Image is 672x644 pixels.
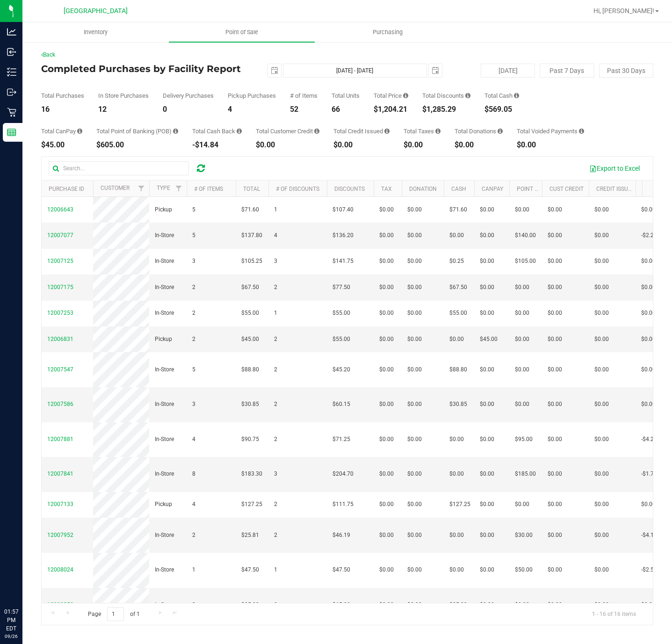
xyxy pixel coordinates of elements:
[517,128,584,134] div: Total Voided Payments
[228,93,276,99] div: Pickup Purchases
[579,128,584,134] i: Sum of all voided payment transaction amounts, excluding tips and transaction fees, for all purch...
[641,365,656,374] span: $0.00
[192,531,195,540] span: 2
[548,531,562,540] span: $0.00
[404,141,441,149] div: $0.00
[379,470,394,478] span: $0.00
[517,141,584,149] div: $0.00
[157,185,170,191] a: Type
[548,257,562,266] span: $0.00
[274,365,277,374] span: 2
[480,365,494,374] span: $0.00
[465,93,470,99] i: Sum of the discount values applied to the all purchases in the date range.
[274,205,277,214] span: 1
[155,335,172,344] span: Pickup
[237,128,242,134] i: Sum of the cash-back amounts from rounded-up electronic payments for all purchases in the date ra...
[515,531,533,540] span: $30.00
[241,435,259,444] span: $90.75
[641,309,656,318] span: $0.00
[548,470,562,478] span: $0.00
[274,435,277,444] span: 2
[540,64,594,78] button: Past 7 Days
[455,128,503,134] div: Total Donations
[548,309,562,318] span: $0.00
[515,601,529,609] span: $0.00
[407,565,422,574] span: $0.00
[403,93,408,99] i: Sum of the total prices of all purchases in the date range.
[47,366,73,373] span: 12007547
[192,205,195,214] span: 5
[407,335,422,344] span: $0.00
[96,141,178,149] div: $605.00
[7,87,16,97] inline-svg: Outbound
[481,64,535,78] button: [DATE]
[155,601,174,609] span: In-Store
[515,257,536,266] span: $105.00
[47,532,73,538] span: 12007952
[480,565,494,574] span: $0.00
[41,64,245,74] h4: Completed Purchases by Facility Report
[241,231,262,240] span: $137.80
[155,309,174,318] span: In-Store
[548,500,562,509] span: $0.00
[515,565,533,574] span: $50.00
[332,257,354,266] span: $141.75
[379,231,394,240] span: $0.00
[407,205,422,214] span: $0.00
[548,565,562,574] span: $0.00
[641,283,656,292] span: $0.00
[449,565,464,574] span: $0.00
[274,309,277,318] span: 1
[641,335,656,344] span: $0.00
[332,400,350,409] span: $60.15
[407,500,422,509] span: $0.00
[22,22,169,42] a: Inventory
[77,128,82,134] i: Sum of the successful, non-voided CanPay payment transactions for all purchases in the date range.
[498,128,503,134] i: Sum of all round-up-to-next-dollar total price adjustments for all purchases in the date range.
[333,128,390,134] div: Total Credit Issued
[155,283,174,292] span: In-Store
[41,128,82,134] div: Total CanPay
[548,231,562,240] span: $0.00
[194,186,223,192] a: # of Items
[155,257,174,266] span: In-Store
[192,365,195,374] span: 5
[548,335,562,344] span: $0.00
[274,400,277,409] span: 2
[451,186,466,192] a: Cash
[314,128,319,134] i: Sum of the successful, non-voided payments using account credit for all purchases in the date range.
[192,283,195,292] span: 2
[241,335,259,344] span: $45.00
[332,531,350,540] span: $46.19
[155,435,174,444] span: In-Store
[594,231,609,240] span: $0.00
[171,181,187,196] a: Filter
[334,186,365,192] a: Discounts
[480,500,494,509] span: $0.00
[548,601,562,609] span: $0.00
[241,365,259,374] span: $88.80
[360,28,415,36] span: Purchasing
[155,470,174,478] span: In-Store
[192,601,195,609] span: 3
[449,257,464,266] span: $0.25
[41,141,82,149] div: $45.00
[641,531,657,540] span: -$4.19
[332,565,350,574] span: $47.50
[515,309,529,318] span: $0.00
[155,500,172,509] span: Pickup
[379,531,394,540] span: $0.00
[594,565,609,574] span: $0.00
[333,141,390,149] div: $0.00
[379,283,394,292] span: $0.00
[7,128,16,137] inline-svg: Reports
[241,470,262,478] span: $183.30
[422,93,470,99] div: Total Discounts
[173,128,178,134] i: Sum of the successful, non-voided point-of-banking payment transactions, both via payment termina...
[480,283,494,292] span: $0.00
[332,365,350,374] span: $45.20
[515,400,529,409] span: $0.00
[274,257,277,266] span: 3
[594,365,609,374] span: $0.00
[407,470,422,478] span: $0.00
